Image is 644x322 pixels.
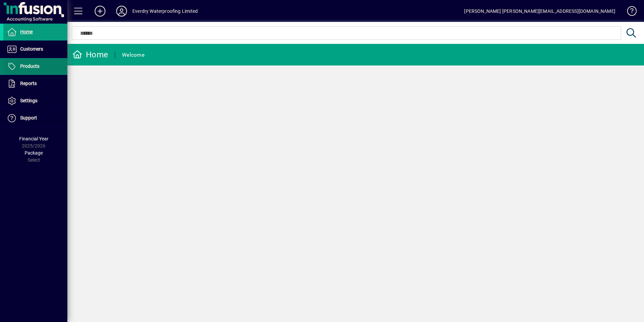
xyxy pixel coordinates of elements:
a: Reports [3,75,67,92]
span: Financial Year [19,136,49,141]
a: Settings [3,92,67,109]
a: Products [3,58,67,75]
div: Welcome [122,50,144,60]
span: Reports [20,81,37,86]
button: Profile [111,5,132,17]
span: Home [20,29,33,34]
span: Customers [20,46,43,52]
span: Products [20,63,39,69]
a: Knowledge Base [622,1,636,23]
span: Package [25,150,43,156]
span: Support [20,115,37,120]
span: Settings [20,98,37,103]
div: [PERSON_NAME] [PERSON_NAME][EMAIL_ADDRESS][DOMAIN_NAME] [464,6,615,17]
button: Add [89,5,111,17]
a: Support [3,110,67,127]
div: Home [72,49,108,60]
a: Customers [3,41,67,58]
div: Everdry Waterproofing Limited [132,6,198,17]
